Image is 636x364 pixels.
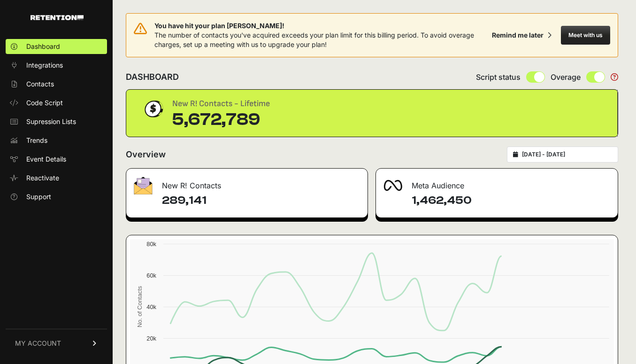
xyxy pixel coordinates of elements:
[26,136,47,145] span: Trends
[26,173,59,183] span: Reactivate
[141,97,165,121] img: dollar-coin-05c43ed7efb7bc0c12610022525b4bbbb207c7efeef5aecc26f025e68dcafac9.png
[26,98,63,108] span: Code Script
[146,272,156,279] text: 60k
[134,177,153,194] img: fa-envelope-19ae18322b30453b285274b1b8af3d052b27d846a4fbe8435d1a52b978f639a2.png
[172,97,270,110] div: New R! Contacts - Lifetime
[6,114,107,129] a: Supression Lists
[6,58,107,73] a: Integrations
[15,339,61,348] span: MY ACCOUNT
[26,192,51,201] span: Support
[154,21,488,31] span: You have hit your plan [PERSON_NAME]!
[136,286,143,327] text: No. of Contacts
[6,133,107,148] a: Trends
[26,79,54,89] span: Contacts
[26,117,76,126] span: Supression Lists
[126,70,179,84] h2: DASHBOARD
[6,95,107,110] a: Code Script
[6,152,107,167] a: Event Details
[126,148,166,161] h2: Overview
[6,189,107,204] a: Support
[6,77,107,92] a: Contacts
[146,303,156,310] text: 40k
[154,31,474,48] span: The number of contacts you've acquired exceeds your plan limit for this billing period. To avoid ...
[383,180,402,191] img: fa-meta-2f981b61bb99beabf952f7030308934f19ce035c18b003e963880cc3fabeebb7.png
[6,39,107,54] a: Dashboard
[551,71,581,83] span: Overage
[126,169,368,197] div: New R! Contacts
[172,110,270,129] div: 5,672,789
[162,193,360,208] h4: 289,141
[561,26,610,45] button: Meet with us
[6,170,107,186] a: Reactivate
[476,71,521,83] span: Script status
[412,193,611,208] h4: 1,462,450
[488,27,555,44] button: Remind me later
[492,31,544,40] div: Remind me later
[146,240,156,248] text: 80k
[146,335,156,342] text: 20k
[31,15,84,20] img: Retention.com
[26,155,66,164] span: Event Details
[26,61,63,70] span: Integrations
[376,169,618,197] div: Meta Audience
[6,329,107,357] a: MY ACCOUNT
[26,42,60,51] span: Dashboard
